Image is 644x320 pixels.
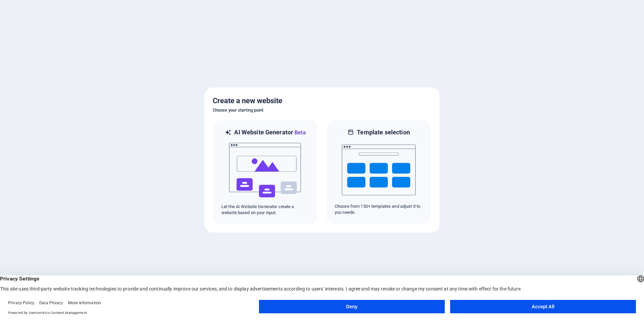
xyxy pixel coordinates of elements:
[326,120,431,225] div: Template selectionChoose from 150+ templates and adjust it to you needs.
[213,95,431,106] h5: Create a new website
[357,128,410,136] h6: Template selection
[213,120,318,225] div: AI Website GeneratorBetaaiLet the AI Website Generator create a website based on your input.
[228,137,302,204] img: ai
[221,204,309,216] p: Let the AI Website Generator create a website based on your input.
[213,106,431,114] h6: Choose your starting point
[335,203,423,215] p: Choose from 150+ templates and adjust it to you needs.
[234,128,306,137] h6: AI Website Generator
[293,129,306,136] span: Beta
